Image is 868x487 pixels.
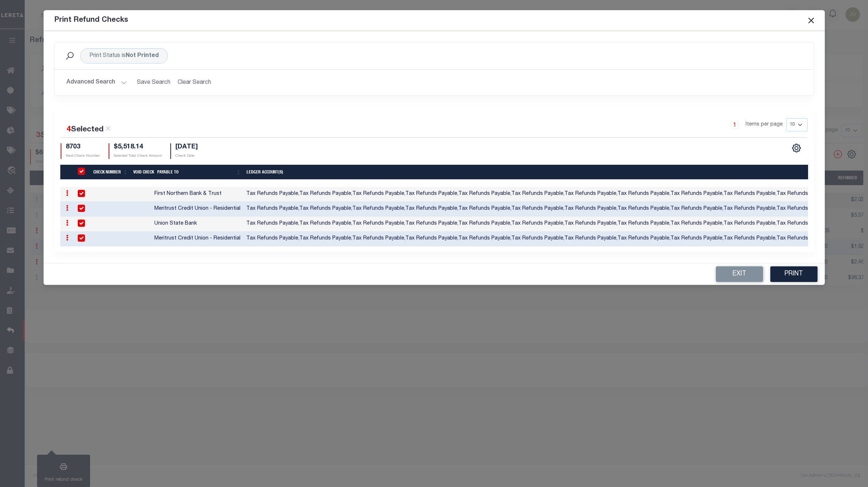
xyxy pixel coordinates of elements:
p: Selected Total Check Amount [114,154,162,159]
button: Exit [716,266,763,282]
button: Clear Search [175,75,214,90]
a: 1 [731,121,739,129]
th: Check Number: activate to sort column ascending [90,165,130,180]
button: Save Search [133,75,175,90]
div: Selected [66,124,111,136]
p: Check Date [175,154,198,159]
th: TIQA Select [73,165,90,180]
td: Meritrust Credit Union - Residential [151,202,243,217]
td: Union State Bank [151,217,243,232]
th: Payable To: activate to sort column ascending [154,165,244,180]
td: First Northern Bank & Trust [151,187,243,202]
span: 4 [66,126,71,134]
button: Print [770,266,818,282]
td: Meritrust Credit Union - Residential [151,232,243,246]
div: Click to Edit [80,48,168,64]
button: Advanced Search [66,75,127,90]
span: Items per page [746,121,783,129]
p: Next Check Number [66,154,100,159]
h4: [DATE] [175,143,198,151]
h4: 8703 [66,143,100,151]
th: Void Check [130,165,154,180]
b: Not Printed [126,53,159,59]
h4: $5,518.14 [114,143,162,151]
